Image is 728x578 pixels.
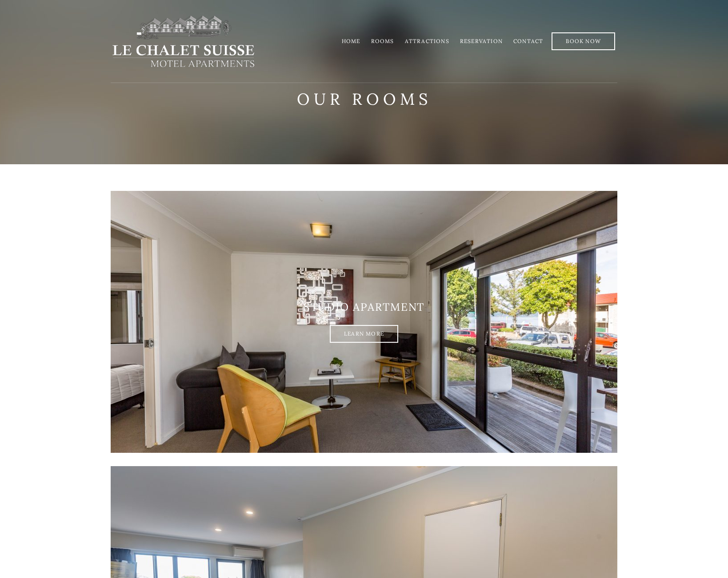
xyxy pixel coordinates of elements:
a: Learn More [330,325,398,343]
a: Contact [513,38,543,44]
a: Attractions [405,38,449,44]
a: Reservation [460,38,503,44]
a: Home [342,38,360,44]
h3: Studio Apartment [111,301,617,314]
a: Book Now [552,32,615,50]
img: lechaletsuisse [111,15,256,68]
a: Rooms [371,38,394,44]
